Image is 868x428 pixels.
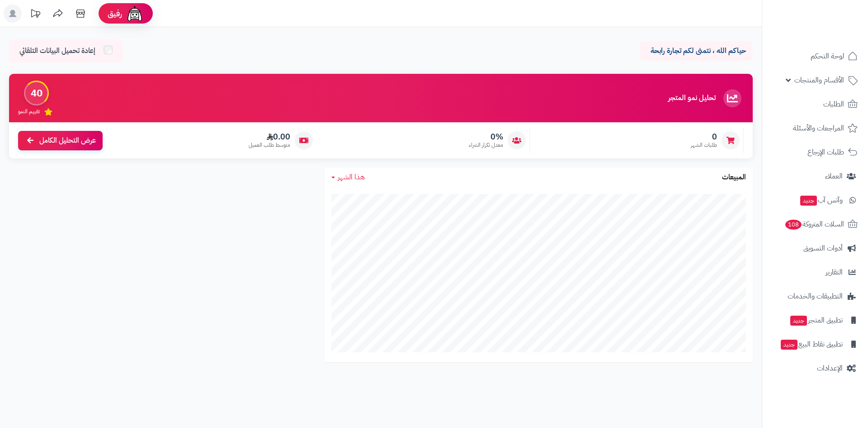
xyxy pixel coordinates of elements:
[768,213,863,235] a: السلات المتروكة108
[469,141,503,149] span: معدل تكرار الشراء
[768,309,863,331] a: تطبيق المتجرجديد
[825,170,843,183] span: العملاء
[788,290,843,303] span: التطبيقات والخدمات
[646,46,746,56] p: حياكم الله ، نتمنى لكم تجارة رابحة
[18,108,40,115] span: تقييم النمو
[826,266,843,279] span: التقارير
[249,132,290,142] span: 0.00
[785,220,802,230] span: 108
[789,314,843,327] span: تطبيق المتجر
[790,316,807,326] span: جديد
[803,242,843,255] span: أدوات التسويق
[768,93,863,115] a: الطلبات
[823,98,844,111] span: الطلبات
[668,94,716,102] h3: تحليل نمو المتجر
[126,5,144,23] img: ai-face.png
[18,131,103,150] a: عرض التحليل الكامل
[768,285,863,307] a: التطبيقات والخدمات
[781,340,797,350] span: جديد
[691,141,717,149] span: طلبات الشهر
[331,172,365,183] a: هذا الشهر
[338,172,365,183] span: هذا الشهر
[817,362,843,375] span: الإعدادات
[39,135,96,146] span: عرض التحليل الكامل
[24,5,47,25] a: تحديثات المنصة
[768,165,863,187] a: العملاء
[807,25,859,44] img: logo-2.png
[811,50,844,63] span: لوحة التحكم
[108,8,122,19] span: رفيق
[799,194,843,207] span: وآتس آب
[19,46,95,56] span: إعادة تحميل البيانات التلقائي
[768,189,863,211] a: وآتس آبجديد
[800,196,817,206] span: جديد
[722,173,746,182] h3: المبيعات
[807,146,844,159] span: طلبات الإرجاع
[780,338,843,351] span: تطبيق نقاط البيع
[794,74,844,87] span: الأقسام والمنتجات
[249,141,290,149] span: متوسط طلب العميل
[691,132,717,142] span: 0
[768,357,863,379] a: الإعدادات
[768,237,863,259] a: أدوات التسويق
[793,122,844,135] span: المراجعات والأسئلة
[768,261,863,283] a: التقارير
[768,45,863,67] a: لوحة التحكم
[768,333,863,355] a: تطبيق نقاط البيعجديد
[768,117,863,139] a: المراجعات والأسئلة
[784,218,844,231] span: السلات المتروكة
[768,141,863,163] a: طلبات الإرجاع
[469,132,503,142] span: 0%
